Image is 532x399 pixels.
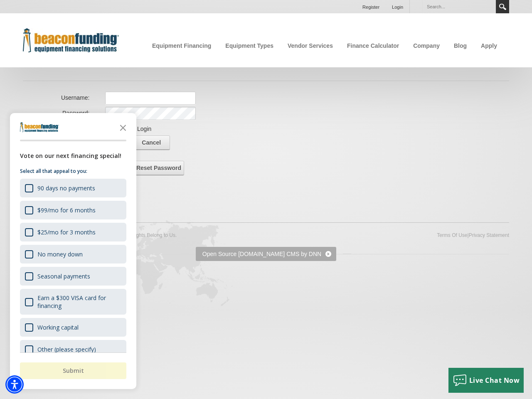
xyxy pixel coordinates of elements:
div: Seasonal payments [37,272,90,280]
div: Accessibility Menu [5,375,24,394]
div: No money down [37,250,83,258]
div: $99/mo for 6 months [37,206,96,214]
img: Company logo [20,122,59,132]
a: Clear search text [485,3,491,10]
a: Reset Password [133,161,184,175]
a: Equipment Types [219,39,280,53]
button: Close the survey [115,119,131,135]
div: Working capital [20,318,126,337]
span: Live Chat Now [469,376,520,385]
label: Password: [62,110,89,116]
div: 90 days no payments [37,184,95,192]
div: Earn a $300 VISA card for financing [37,294,121,310]
a: Open Source ASP.NET CMS by DNN - open in a new tab [196,247,336,261]
a: Company [407,39,446,53]
div: $99/mo for 6 months [20,201,126,219]
div: $25/mo for 3 months [20,223,126,241]
label: Username: [61,94,89,101]
a: Apply [475,39,503,53]
a: Vendor Services [281,39,339,53]
div: 90 days no payments [20,179,126,197]
div: Survey [10,113,136,389]
div: Working capital [37,323,79,331]
div: $25/mo for 3 months [37,228,96,236]
div: | [437,231,509,239]
a: Terms Of Use [437,232,467,238]
a: Blog - open in a new tab [448,39,473,53]
button: Live Chat Now [448,368,524,393]
a: Beacon Funding Corporation [23,35,119,44]
img: Beacon Funding Corporation [23,28,119,52]
button: Submit [20,362,126,379]
div: Seasonal payments [20,267,126,286]
div: No money down [20,245,126,264]
div: Other (please specify) [37,345,96,353]
div: Earn a $300 VISA card for financing [20,289,126,315]
a: Equipment Financing [146,39,217,53]
div: Other (please specify) [20,340,126,359]
a: Cancel [133,135,170,150]
a: Finance Calculator [341,39,405,53]
div: Vote on our next financing special! [20,151,126,160]
p: Select all that appeal to you: [20,167,126,175]
a: Privacy Statement [469,232,509,238]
